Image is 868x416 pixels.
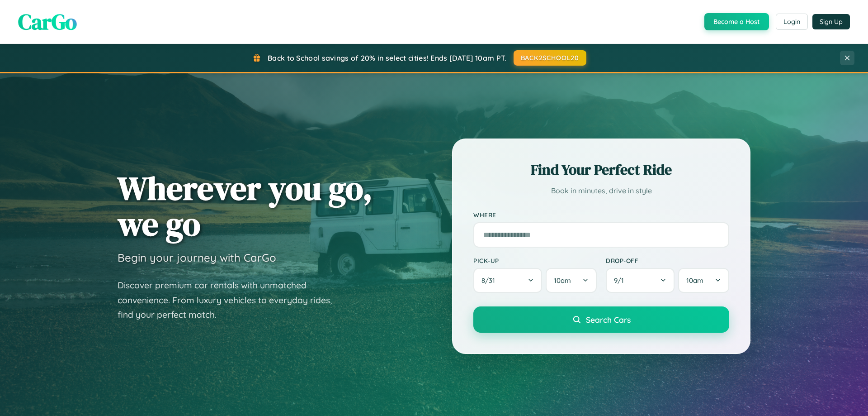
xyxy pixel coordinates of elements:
button: 9/1 [606,268,675,293]
label: Drop-off [606,257,729,264]
span: 10am [554,276,571,285]
span: 9 / 1 [614,276,628,285]
span: 8 / 31 [481,276,500,285]
span: CarGo [18,7,77,37]
button: Sign Up [812,14,850,29]
span: Search Cars [586,315,631,325]
span: Back to School savings of 20% in select cities! Ends [DATE] 10am PT. [268,53,506,62]
button: Become a Host [704,13,769,30]
button: Search Cars [473,306,729,333]
h1: Wherever you go, we go [118,170,373,242]
button: Login [776,14,808,30]
p: Discover premium car rentals with unmatched convenience. From luxury vehicles to everyday rides, ... [118,278,344,322]
button: 10am [678,268,729,293]
label: Where [473,211,729,219]
button: 10am [546,268,597,293]
h2: Find Your Perfect Ride [473,160,729,180]
button: 8/31 [473,268,542,293]
label: Pick-up [473,257,597,264]
button: BACK2SCHOOL20 [514,50,586,66]
span: 10am [686,276,703,285]
h3: Begin your journey with CarGo [118,251,276,264]
p: Book in minutes, drive in style [473,184,729,197]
